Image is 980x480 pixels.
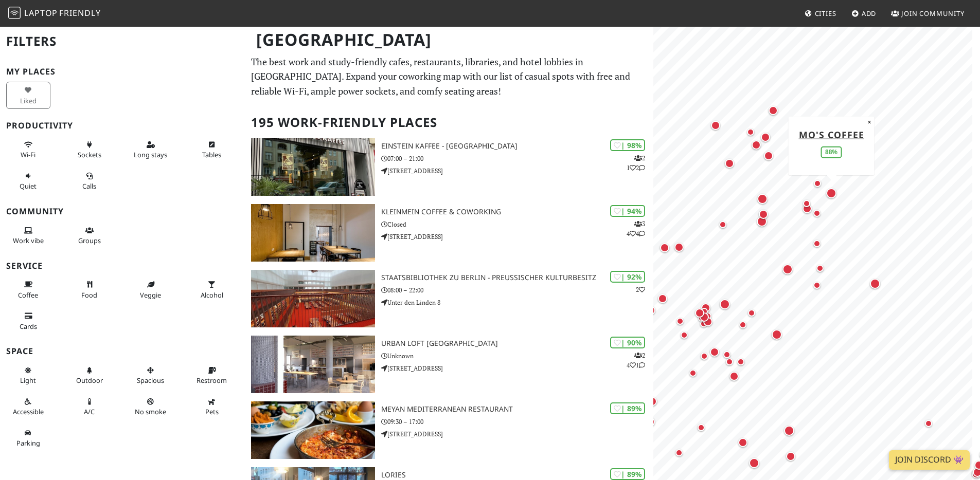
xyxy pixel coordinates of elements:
[627,350,645,370] p: 2 4 1
[847,4,881,23] a: Add
[6,261,239,271] h3: Service
[381,273,653,282] h3: Staatsbibliothek zu Berlin - Preußischer Kulturbesitz
[78,150,101,159] span: Power sockets
[699,301,712,315] div: Map marker
[698,318,710,330] div: Map marker
[13,236,44,245] span: People working
[381,429,653,439] p: [STREET_ADDRESS]
[129,136,173,163] button: Long stays
[245,401,653,459] a: Meyan Mediterranean Restaurant | 89% Meyan Mediterranean Restaurant 09:30 – 17:00 [STREET_ADDRESS]
[78,236,101,245] span: Group tables
[202,150,221,159] span: Work-friendly tables
[744,126,757,138] div: Map marker
[381,363,653,373] p: [STREET_ADDRESS]
[16,438,40,448] span: Parking
[24,7,58,19] span: Laptop
[251,107,647,138] h2: 195 Work-Friendly Places
[381,298,653,307] p: Unter den Linden 8
[135,407,166,416] span: Smoke free
[759,131,772,144] div: Map marker
[13,407,44,416] span: Accessible
[20,376,36,385] span: Natural light
[815,9,836,18] span: Cities
[381,417,653,427] p: 09:30 – 17:00
[81,290,97,300] span: Food
[627,219,645,238] p: 3 4 4
[140,290,161,300] span: Veggie
[67,168,112,195] button: Calls
[814,262,826,274] div: Map marker
[381,285,653,295] p: 08:00 – 22:00
[6,393,50,420] button: Accessible
[6,136,50,163] button: Wi-Fi
[59,7,100,19] span: Friendly
[723,356,736,368] div: Map marker
[862,9,877,18] span: Add
[922,417,935,430] div: Map marker
[696,312,708,324] div: Map marker
[811,237,823,250] div: Map marker
[190,362,234,389] button: Restroom
[800,4,841,23] a: Cities
[84,407,95,416] span: Air conditioned
[381,351,653,361] p: Unknown
[735,356,747,368] div: Map marker
[780,262,795,276] div: Map marker
[889,450,970,470] a: Join Discord 👾
[865,116,875,127] button: Close popup
[8,5,101,23] a: LaptopFriendly LaptopFriendly
[800,202,814,215] div: Map marker
[821,146,842,158] div: 88%
[248,26,651,54] h1: [GEOGRAPHIC_DATA]
[381,471,653,479] h3: Lories
[82,181,96,191] span: Video/audio calls
[757,208,770,221] div: Map marker
[381,166,653,176] p: [STREET_ADDRESS]
[20,322,37,331] span: Credit cards
[6,307,50,335] button: Cards
[6,121,239,131] h3: Productivity
[251,336,375,393] img: URBAN LOFT Berlin
[6,207,239,216] h3: Community
[67,136,112,163] button: Sockets
[811,279,823,291] div: Map marker
[674,315,686,327] div: Map marker
[190,136,234,163] button: Tables
[6,168,50,195] button: Quiet
[698,305,710,318] div: Map marker
[811,207,823,219] div: Map marker
[672,241,686,254] div: Map marker
[381,208,653,216] h3: KleinMein Coffee & Coworking
[137,376,164,385] span: Spacious
[767,104,780,117] div: Map marker
[698,350,710,362] div: Map marker
[129,276,173,303] button: Veggie
[20,181,37,191] span: Quiet
[687,367,699,379] div: Map marker
[800,197,813,210] div: Map marker
[251,270,375,327] img: Staatsbibliothek zu Berlin - Preußischer Kulturbesitz
[770,327,784,342] div: Map marker
[755,192,770,206] div: Map marker
[6,424,50,452] button: Parking
[76,376,103,385] span: Outdoor area
[251,138,375,196] img: Einstein Kaffee - Charlottenburg
[693,306,706,320] div: Map marker
[245,336,653,393] a: URBAN LOFT Berlin | 90% 241 URBAN LOFT [GEOGRAPHIC_DATA] Unknown [STREET_ADDRESS]
[18,290,38,300] span: Coffee
[6,222,50,249] button: Work vibe
[190,393,234,420] button: Pets
[717,218,729,231] div: Map marker
[811,177,824,190] div: Map marker
[784,450,797,463] div: Map marker
[6,362,50,389] button: Light
[245,270,653,327] a: Staatsbibliothek zu Berlin - Preußischer Kulturbesitz | 92% 2 Staatsbibliothek zu Berlin - Preußi...
[381,219,653,229] p: Closed
[755,214,769,229] div: Map marker
[381,339,653,348] h3: URBAN LOFT [GEOGRAPHIC_DATA]
[610,271,645,283] div: | 92%
[251,54,647,99] p: The best work and study-friendly cafes, restaurants, libraries, and hotel lobbies in [GEOGRAPHIC_...
[678,329,690,341] div: Map marker
[824,186,839,200] div: Map marker
[251,204,375,262] img: KleinMein Coffee & Coworking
